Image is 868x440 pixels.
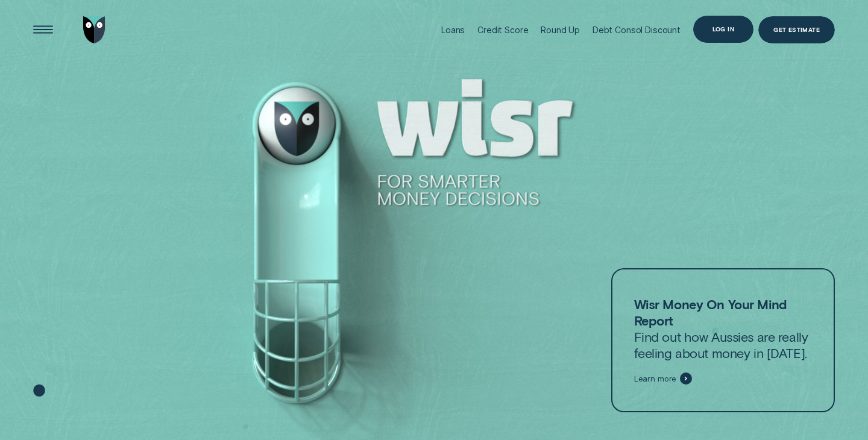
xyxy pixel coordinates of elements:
span: Learn more [634,374,677,384]
a: Wisr Money On Your Mind ReportFind out how Aussies are really feeling about money in [DATE].Learn... [611,268,835,412]
img: Wisr [83,16,105,43]
p: Find out how Aussies are really feeling about money in [DATE]. [634,296,813,361]
div: Credit Score [477,25,528,35]
div: Debt Consol Discount [593,25,681,35]
button: Open Menu [30,16,57,43]
button: Log in [693,16,753,43]
a: Get Estimate [758,16,835,43]
div: Log in [712,27,734,32]
div: Loans [441,25,465,35]
div: Round Up [541,25,580,35]
strong: Wisr Money On Your Mind Report [634,296,787,328]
